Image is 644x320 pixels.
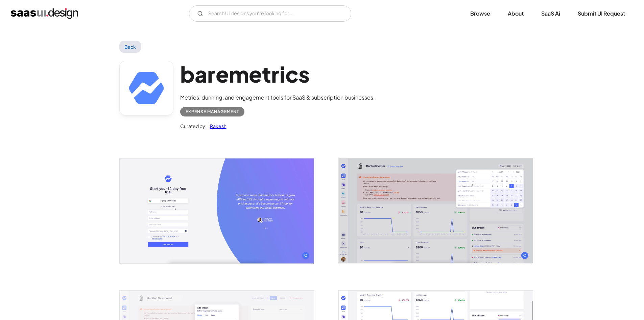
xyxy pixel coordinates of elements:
a: open lightbox [120,158,314,263]
form: Email Form [189,5,351,22]
a: Browse [462,6,498,21]
a: Back [119,41,141,53]
div: Metrics, dunning, and engagement tools for SaaS & subscription businesses. [180,93,375,102]
a: Submit UI Request [570,6,633,21]
h1: baremetrics [180,61,375,87]
div: Expense Management [186,108,239,116]
a: About [500,6,532,21]
a: SaaS Ai [533,6,568,21]
a: Rakesh [207,122,226,130]
img: 601e4a966f3b55618f7d1d43_Baremetrics%20calendar%20selection%20ui.jpg [339,158,533,263]
a: open lightbox [339,158,533,263]
input: Search UI designs you're looking for... [189,5,351,22]
a: home [11,8,78,19]
div: Curated by: [180,122,207,130]
img: 601e4a96c0f50b163aeec4f3_Baremetrics%20Signup.jpg [120,158,314,263]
